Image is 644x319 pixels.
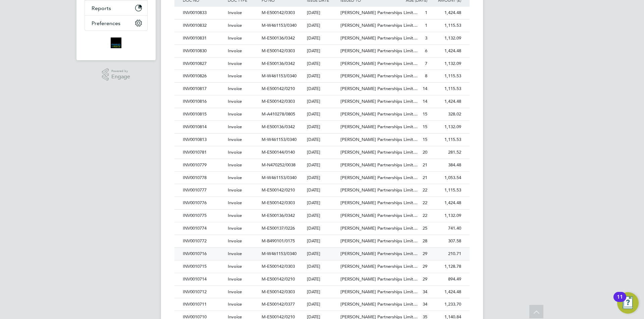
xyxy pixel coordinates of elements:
div: INV0010833 [181,7,226,19]
span: Invoice [228,276,242,282]
div: INV0010813 [181,134,226,146]
span: Invoice [228,10,242,15]
span: Invoice [228,61,242,66]
div: 1,424.48 [429,7,463,19]
div: INV0010777 [181,184,226,196]
span: 6 [425,48,427,54]
span: Invoice [228,86,242,91]
div: [DATE] [305,184,339,196]
span: 22 [423,213,427,218]
span: M-E500142/0303 [262,10,295,15]
span: Invoice [228,213,242,218]
span: Invoice [228,251,242,256]
div: [DATE] [305,83,339,95]
span: [PERSON_NAME] Partnerships Limit… [340,61,418,66]
div: INV0010827 [181,58,226,70]
span: Invoice [228,200,242,206]
a: Powered byEngage [102,68,130,81]
div: INV0010816 [181,95,226,108]
div: INV0010832 [181,19,226,32]
div: 1,115.53 [429,19,463,32]
div: INV0010715 [181,260,226,273]
span: 8 [425,73,427,79]
div: [DATE] [305,286,339,298]
span: [PERSON_NAME] Partnerships Limit… [340,48,418,54]
span: Invoice [228,22,242,28]
div: [DATE] [305,95,339,108]
span: [PERSON_NAME] Partnerships Limit… [340,200,418,206]
div: 210.71 [429,248,463,260]
div: [DATE] [305,298,339,311]
span: [PERSON_NAME] Partnerships Limit… [340,124,418,130]
span: Invoice [228,289,242,295]
span: Invoice [228,98,242,104]
div: INV0010712 [181,286,226,298]
span: M-E500142/0303 [262,263,295,269]
div: [DATE] [305,19,339,32]
span: Invoice [228,263,242,269]
span: Powered by [111,68,130,74]
div: INV0010817 [181,83,226,95]
span: 29 [423,263,427,269]
div: 1,424.48 [429,197,463,209]
span: 14 [423,86,427,91]
span: [PERSON_NAME] Partnerships Limit… [340,238,418,244]
span: 20 [423,149,427,155]
span: [PERSON_NAME] Partnerships Limit… [340,276,418,282]
div: [DATE] [305,7,339,19]
div: INV0010826 [181,70,226,82]
span: M-E500142/0303 [262,289,295,295]
div: INV0010711 [181,298,226,311]
span: Invoice [228,149,242,155]
div: 1,132.09 [429,121,463,133]
span: 14 [423,98,427,104]
span: [PERSON_NAME] Partnerships Limit… [340,98,418,104]
span: Invoice [228,73,242,79]
span: 34 [423,289,427,295]
span: M-E500142/0303 [262,200,295,206]
span: M-E500136/0342 [262,213,295,218]
span: 7 [425,61,427,66]
div: [DATE] [305,146,339,159]
span: [PERSON_NAME] Partnerships Limit… [340,149,418,155]
div: INV0010814 [181,121,226,133]
div: INV0010716 [181,248,226,260]
div: INV0010778 [181,172,226,184]
div: 1,115.53 [429,83,463,95]
div: 328.02 [429,108,463,121]
span: 25 [423,225,427,231]
div: INV0010714 [181,273,226,286]
div: [DATE] [305,210,339,222]
span: [PERSON_NAME] Partnerships Limit… [340,175,418,180]
div: [DATE] [305,58,339,70]
div: 1,132.09 [429,58,463,70]
span: M-E500144/0140 [262,149,295,155]
span: Invoice [228,124,242,130]
span: 22 [423,200,427,206]
div: [DATE] [305,273,339,286]
span: 21 [423,175,427,180]
div: 1,132.09 [429,32,463,45]
span: Invoice [228,301,242,307]
div: INV0010779 [181,159,226,171]
div: 1,233.70 [429,298,463,311]
span: 1 [425,22,427,28]
div: [DATE] [305,222,339,235]
div: 894.49 [429,273,463,286]
div: INV0010815 [181,108,226,121]
span: 29 [423,251,427,256]
span: 34 [423,301,427,307]
span: M-E500142/0210 [262,187,295,193]
button: Open Resource Center, 11 new notifications [617,292,639,314]
div: 1,115.53 [429,70,463,82]
span: Invoice [228,225,242,231]
span: M-N470252/0038 [262,162,296,168]
span: M-E500142/0210 [262,86,295,91]
div: 307.58 [429,235,463,247]
div: 741.40 [429,222,463,235]
div: INV0010774 [181,222,226,235]
div: 281.52 [429,146,463,159]
span: 3 [425,35,427,41]
div: 1,424.48 [429,286,463,298]
div: INV0010776 [181,197,226,209]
